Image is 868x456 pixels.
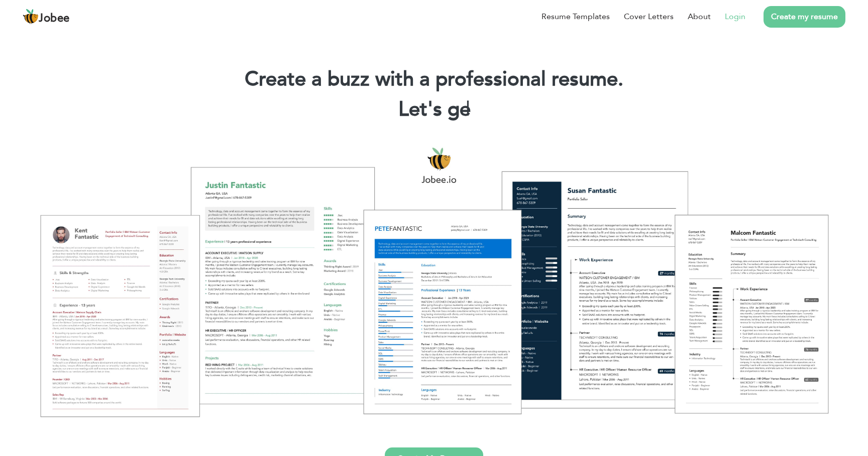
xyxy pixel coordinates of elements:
[466,96,470,123] span: |
[688,11,711,23] a: About
[15,66,853,93] h1: Create a buzz with a professional resume.
[39,13,70,24] span: Jobee
[541,11,610,23] a: Resume Templates
[764,6,845,28] a: Create my resume
[15,97,853,123] h2: Let's
[624,11,674,23] a: Cover Letters
[23,9,70,25] a: Jobee
[448,96,471,123] span: ge
[725,11,745,23] a: Login
[23,9,39,25] img: jobee.io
